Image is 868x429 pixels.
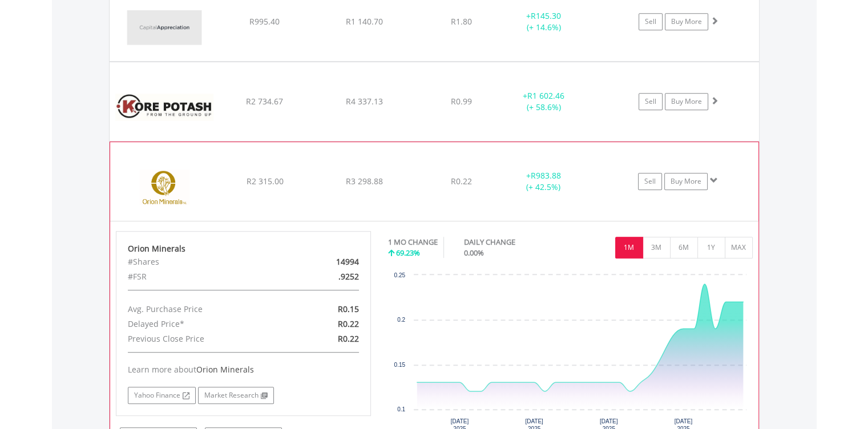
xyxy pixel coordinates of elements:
button: 6M [670,237,698,258]
div: #FSR [119,269,285,284]
span: 69.23% [396,248,420,258]
img: EQU.ZA.KP2.png [115,76,213,138]
span: R1.80 [451,16,472,27]
button: 1Y [697,237,725,258]
span: R3 298.88 [346,176,383,187]
span: R2 734.67 [246,96,283,107]
button: 3M [643,237,671,258]
img: EQU.ZA.ORN.png [116,156,214,218]
a: Buy More [665,93,708,110]
text: 0.15 [394,362,406,368]
div: + (+ 58.6%) [501,90,587,113]
div: Orion Minerals [128,243,360,254]
div: + (+ 42.5%) [500,170,586,193]
span: R983.88 [531,170,561,181]
span: R2 315.00 [246,176,283,187]
span: R0.22 [338,333,359,344]
a: Sell [639,93,663,110]
a: Market Research [198,387,274,404]
a: Buy More [664,173,708,190]
a: Sell [639,13,663,30]
div: 1 MO CHANGE [388,237,438,248]
text: 0.25 [394,272,406,278]
span: 0.00% [464,248,484,258]
button: 1M [615,237,643,258]
div: Avg. Purchase Price [119,302,285,317]
div: + (+ 14.6%) [501,10,587,33]
div: DAILY CHANGE [464,237,555,248]
div: Delayed Price* [119,317,285,331]
span: R145.30 [531,10,561,21]
div: 14994 [285,254,368,269]
span: Orion Minerals [196,364,254,375]
div: #Shares [119,254,285,269]
div: .9252 [285,269,368,284]
span: R0.99 [451,96,472,107]
div: Previous Close Price [119,331,285,346]
span: R0.22 [451,176,472,187]
span: R4 337.13 [346,96,383,107]
span: R995.40 [249,16,280,27]
text: 0.1 [397,406,405,412]
a: Sell [638,173,662,190]
text: 0.2 [397,317,405,323]
a: Yahoo Finance [128,387,196,404]
div: Learn more about [128,364,360,375]
span: R0.22 [338,318,359,329]
button: MAX [725,237,753,258]
span: R0.15 [338,303,359,314]
span: R1 140.70 [346,16,383,27]
span: R1 602.46 [527,90,564,101]
a: Buy More [665,13,708,30]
